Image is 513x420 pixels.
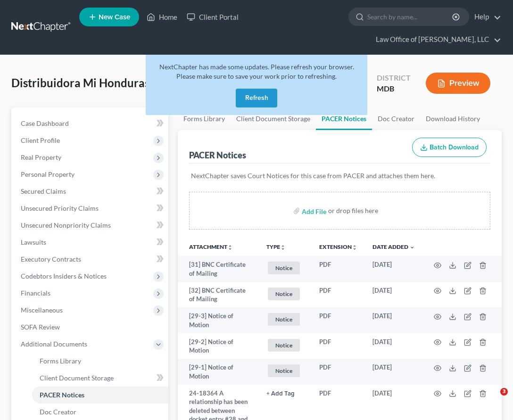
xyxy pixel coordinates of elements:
div: or drop files here [328,206,378,215]
input: Search by name... [367,8,454,25]
td: PDF [312,256,365,282]
td: PDF [312,282,365,308]
i: expand_more [409,245,415,250]
i: unfold_more [227,245,233,250]
p: NextChapter saves Court Notices for this case from PACER and attaches them here. [191,171,488,181]
span: Notice [268,288,300,300]
td: PDF [312,307,365,333]
span: Doc Creator [40,408,76,416]
span: Lawsuits [21,238,46,246]
span: Additional Documents [21,340,87,348]
span: Executory Contracts [21,255,81,263]
a: Executory Contracts [13,251,168,268]
span: Notice [268,313,300,326]
a: Client Document Storage [32,370,168,387]
span: Batch Download [430,143,479,151]
a: Unsecured Nonpriority Claims [13,217,168,234]
span: 3 [500,388,508,395]
span: PACER Notices [40,391,84,399]
td: [DATE] [365,256,422,282]
td: [DATE] [365,333,422,359]
span: Distribuidora Mi Honduras, LLC [11,76,173,90]
a: Doc Creator [372,107,420,130]
span: Miscellaneous [21,306,63,314]
td: [32] BNC Certificate of Mailing [178,282,259,308]
a: Secured Claims [13,183,168,200]
a: Notice [266,260,304,276]
div: PACER Notices [189,149,246,161]
a: Law Office of [PERSON_NAME], LLC [371,31,501,48]
td: [DATE] [365,359,422,385]
td: [DATE] [365,307,422,333]
span: Case Dashboard [21,119,69,127]
span: Secured Claims [21,187,66,195]
button: Refresh [236,89,277,107]
a: Notice [266,312,304,327]
span: Unsecured Priority Claims [21,204,99,212]
td: [DATE] [365,282,422,308]
span: Notice [268,339,300,352]
div: MDB [377,83,411,94]
a: + Add Tag [266,389,304,398]
td: [29-2] Notice of Motion [178,333,259,359]
a: Client Portal [182,8,243,25]
a: Lawsuits [13,234,168,251]
a: Date Added expand_more [372,243,415,250]
span: Client Document Storage [40,374,114,382]
a: Extensionunfold_more [319,243,357,250]
span: Notice [268,364,300,377]
span: Personal Property [21,170,74,178]
a: Download History [420,107,486,130]
span: Financials [21,289,50,297]
button: Batch Download [412,138,487,157]
a: Attachmentunfold_more [189,243,233,250]
a: Unsecured Priority Claims [13,200,168,217]
td: PDF [312,333,365,359]
button: Preview [426,73,490,94]
a: Case Dashboard [13,115,168,132]
div: District [377,73,411,83]
span: Notice [268,262,300,274]
span: SOFA Review [21,323,60,331]
a: Notice [266,363,304,379]
a: Help [470,8,501,25]
span: Unsecured Nonpriority Claims [21,221,111,229]
td: [29-1] Notice of Motion [178,359,259,385]
iframe: Intercom live chat [481,388,504,411]
span: Client Profile [21,136,60,144]
button: TYPEunfold_more [266,244,286,250]
a: Notice [266,286,304,302]
button: + Add Tag [266,391,295,397]
span: New Case [99,14,130,21]
td: [31] BNC Certificate of Mailing [178,256,259,282]
a: PACER Notices [32,387,168,404]
a: Home [142,8,182,25]
td: [29-3] Notice of Motion [178,307,259,333]
i: unfold_more [280,245,286,250]
span: Codebtors Insiders & Notices [21,272,107,280]
span: Real Property [21,153,61,161]
span: Forms Library [40,357,81,365]
i: unfold_more [352,245,357,250]
a: SOFA Review [13,319,168,336]
span: NextChapter has made some updates. Please refresh your browser. Please make sure to save your wor... [159,63,354,80]
a: Forms Library [32,353,168,370]
a: Notice [266,338,304,353]
td: PDF [312,359,365,385]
